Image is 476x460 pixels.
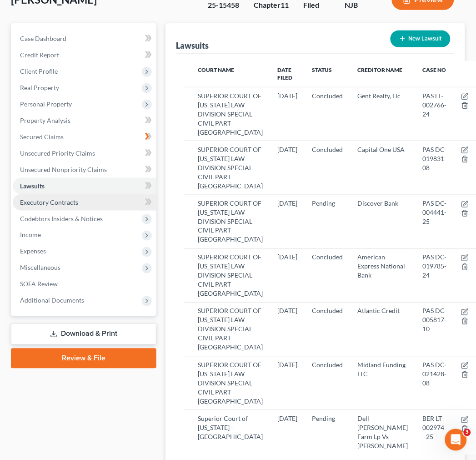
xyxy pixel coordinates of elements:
div: Lawsuits [176,40,209,51]
span: [DATE] [278,199,298,207]
a: Unsecured Priority Claims [13,145,156,162]
span: Miscellaneous [20,264,60,272]
span: Pending [312,199,336,207]
a: Executory Contracts [13,194,156,211]
span: SUPERIOR COURT OF [US_STATE] LAW DIVISION SPECIAL CIVIL PART [GEOGRAPHIC_DATA] [198,253,263,298]
span: Concluded [312,361,343,369]
span: Pending [312,415,336,423]
span: Status [312,66,332,73]
a: Review & File [11,349,156,369]
span: [DATE] [278,146,298,153]
span: Concluded [312,253,343,261]
span: Court Name [198,66,235,73]
span: Discover Bank [358,199,399,207]
span: Concluded [312,307,343,315]
span: SOFA Review [20,280,58,288]
span: Client Profile [20,67,58,75]
iframe: Intercom live chat [445,429,467,451]
span: American Express National Bank [358,253,406,279]
span: Additional Documents [20,297,84,304]
span: PAS DC-005817-10 [423,307,447,333]
span: PAS DC-019785-24 [423,253,447,279]
a: SOFA Review [13,276,156,293]
span: Case No [423,66,446,73]
span: [DATE] [278,92,298,100]
a: Case Dashboard [13,30,156,47]
span: 3 [464,429,471,436]
span: Income [20,231,41,239]
span: Personal Property [20,100,72,108]
span: SUPERIOR COURT OF [US_STATE] LAW DIVISION SPECIAL CIVIL PART [GEOGRAPHIC_DATA] [198,361,263,405]
a: Credit Report [13,47,156,63]
span: SUPERIOR COURT OF [US_STATE] LAW DIVISION SPECIAL CIVIL PART [GEOGRAPHIC_DATA] [198,92,263,136]
span: Capital One USA [358,146,405,153]
span: Property Analysis [20,116,70,124]
span: PAS LT-002766-24 [423,92,447,118]
span: Superior Court of [US_STATE] - [GEOGRAPHIC_DATA] [198,415,263,441]
span: 11 [281,0,289,9]
a: Lawsuits [13,178,156,194]
span: PAS DC-021428-08 [423,361,447,387]
a: Property Analysis [13,112,156,129]
span: BER LT 002974 - 25 [423,415,445,441]
span: Real Property [20,84,59,91]
a: Unsecured Nonpriority Claims [13,162,156,178]
span: [DATE] [278,415,298,423]
a: Download & Print [11,324,156,345]
span: [DATE] [278,253,298,261]
span: Concluded [312,146,343,153]
span: SUPERIOR COURT OF [US_STATE] LAW DIVISION SPECIAL CIVIL PART [GEOGRAPHIC_DATA] [198,199,263,243]
span: [DATE] [278,361,298,369]
span: Midland Funding LLC [358,361,406,378]
span: Concluded [312,92,343,100]
span: Credit Report [20,51,59,59]
span: SUPERIOR COURT OF [US_STATE] LAW DIVISION SPECIAL CIVIL PART [GEOGRAPHIC_DATA] [198,307,263,351]
span: Codebtors Insiders & Notices [20,215,103,222]
span: Expenses [20,248,46,255]
span: [DATE] [278,307,298,315]
span: Lawsuits [20,182,45,190]
span: Executory Contracts [20,198,78,206]
span: Dell [PERSON_NAME] Farm Lp Vs [PERSON_NAME] [358,415,408,450]
span: Secured Claims [20,133,64,141]
span: Atlantic Credit [358,307,400,315]
span: Unsecured Nonpriority Claims [20,166,107,173]
span: Unsecured Priority Claims [20,149,95,157]
span: SUPERIOR COURT OF [US_STATE] LAW DIVISION SPECIAL CIVIL PART [GEOGRAPHIC_DATA] [198,146,263,190]
button: New Lawsuit [391,30,451,47]
span: Case Dashboard [20,35,66,42]
span: Gent Realty, Llc [358,92,401,100]
span: Creditor Name [358,66,403,73]
span: Date Filed [278,66,293,81]
span: PAS DC-004441-25 [423,199,447,225]
a: Secured Claims [13,129,156,145]
span: PAS DC-019831-08 [423,146,447,172]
